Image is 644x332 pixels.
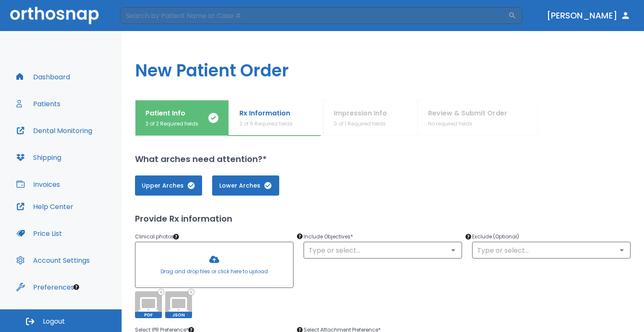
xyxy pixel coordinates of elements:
[447,244,459,256] button: Open
[11,120,97,141] button: Dental Monitoring
[11,174,65,194] button: Invoices
[543,8,634,23] button: [PERSON_NAME]
[212,175,279,196] button: Lower Arches
[296,233,304,240] div: Tooltip anchor
[135,153,631,165] h2: What arches need attention?*
[11,147,66,167] button: Shipping
[221,181,271,190] span: Lower Arches
[306,244,460,256] input: Type or select...
[239,120,293,128] p: 2 of 6 Required fields
[475,244,628,256] input: Type or select...
[239,108,293,118] p: Rx Information
[135,175,202,196] button: Upper Arches
[465,233,472,241] div: Tooltip anchor
[304,232,462,242] p: Include Objectives *
[135,212,631,225] h2: Provide Rx information
[472,232,631,242] p: Exclude (Optional)
[43,317,65,326] span: Logout
[11,223,67,243] button: Price List
[11,250,95,270] button: Account Settings
[73,283,80,291] div: Tooltip anchor
[11,94,65,114] button: Patients
[145,108,198,118] p: Patient Info
[10,7,99,24] img: Orthosnap
[135,312,162,318] span: PDF
[165,312,192,318] span: JSON
[11,196,78,217] button: Help Center
[616,244,628,256] button: Open
[11,277,79,297] button: Preferences
[122,31,644,100] h1: New Patient Order
[145,120,198,128] p: 2 of 2 Required fields
[135,232,293,242] p: Clinical photos *
[11,67,75,87] button: Dashboard
[120,7,508,24] input: Search by Patient Name or Case #
[143,181,194,190] span: Upper Arches
[172,233,180,241] div: Tooltip anchor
